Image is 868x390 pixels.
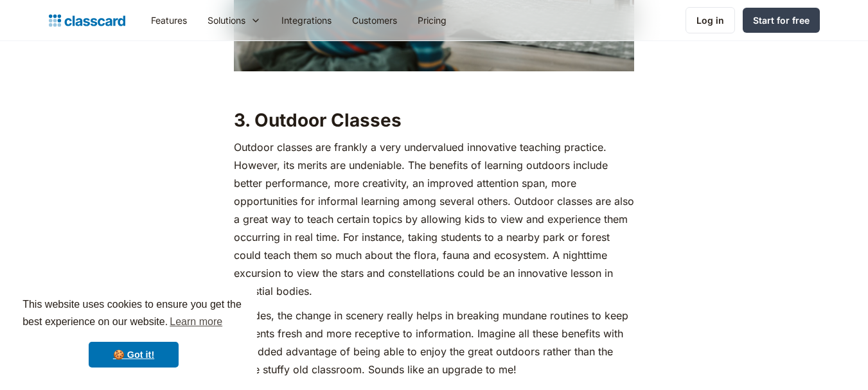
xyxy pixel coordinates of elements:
[234,78,634,96] p: ‍
[696,13,724,27] div: Log in
[22,297,245,332] span: This website uses cookies to ensure you get the best experience on our website.
[407,6,457,35] a: Pricing
[686,7,735,33] a: Log in
[141,6,197,35] a: Features
[743,8,820,33] a: Start for free
[234,138,634,300] p: Outdoor classes are frankly a very undervalued innovative teaching practice. However, its merits ...
[234,306,634,378] p: Besides, the change in scenery really helps in breaking mundane routines to keep students fresh a...
[168,312,224,332] a: learn more about cookies
[208,13,245,27] div: Solutions
[197,6,271,35] div: Solutions
[89,342,179,368] a: dismiss cookie message
[234,109,634,132] h2: ‍
[753,13,810,27] div: Start for free
[10,285,257,380] div: cookieconsent
[342,6,407,35] a: Customers
[271,6,342,35] a: Integrations
[234,109,402,131] strong: 3. Outdoor Classes
[49,12,125,30] a: home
